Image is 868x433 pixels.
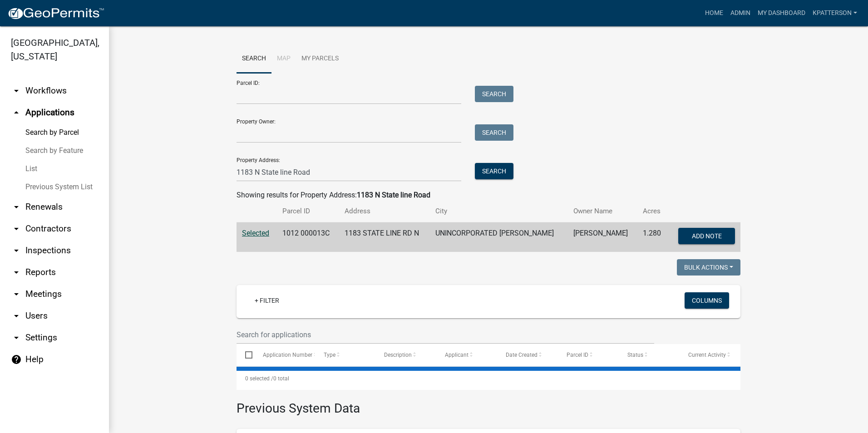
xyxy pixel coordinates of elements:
[567,352,588,358] span: Parcel ID
[384,352,412,358] span: Description
[637,201,668,222] th: Acres
[430,222,568,252] td: UNINCORPORATED [PERSON_NAME]
[637,222,668,252] td: 1.280
[277,222,339,252] td: 1012 000013C
[11,223,22,234] i: arrow_drop_down
[627,352,643,358] span: Status
[11,310,22,321] i: arrow_drop_down
[247,292,286,309] a: + Filter
[680,344,740,366] datatable-header-cell: Current Activity
[277,201,339,222] th: Parcel ID
[237,344,254,366] datatable-header-cell: Select
[245,375,273,382] span: 0 selected /
[685,292,729,309] button: Columns
[237,44,271,74] a: Search
[809,5,861,22] a: KPATTERSON
[263,352,312,358] span: Application Number
[11,354,22,365] i: help
[357,191,430,199] strong: 1183 N State line Road
[237,390,740,418] h3: Previous System Data
[11,267,22,278] i: arrow_drop_down
[688,352,726,358] span: Current Activity
[11,245,22,256] i: arrow_drop_down
[296,44,344,74] a: My Parcels
[11,332,22,343] i: arrow_drop_down
[11,289,22,300] i: arrow_drop_down
[339,201,430,222] th: Address
[475,86,513,102] button: Search
[568,222,637,252] td: [PERSON_NAME]
[11,107,22,118] i: arrow_drop_up
[436,344,497,366] datatable-header-cell: Applicant
[475,124,513,141] button: Search
[242,229,269,237] a: Selected
[619,344,680,366] datatable-header-cell: Status
[678,228,735,244] button: Add Note
[254,344,315,366] datatable-header-cell: Application Number
[237,325,654,344] input: Search for applications
[375,344,436,366] datatable-header-cell: Description
[237,367,740,390] div: 0 total
[568,201,637,222] th: Owner Name
[754,5,809,22] a: My Dashboard
[691,232,721,240] span: Add Note
[237,190,740,201] div: Showing results for Property Address:
[430,201,568,222] th: City
[11,85,22,96] i: arrow_drop_down
[558,344,619,366] datatable-header-cell: Parcel ID
[11,202,22,212] i: arrow_drop_down
[497,344,558,366] datatable-header-cell: Date Created
[315,344,375,366] datatable-header-cell: Type
[727,5,754,22] a: Admin
[445,352,469,358] span: Applicant
[701,5,727,22] a: Home
[506,352,538,358] span: Date Created
[475,163,513,179] button: Search
[324,352,335,358] span: Type
[339,222,430,252] td: 1183 STATE LINE RD N
[677,259,740,276] button: Bulk Actions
